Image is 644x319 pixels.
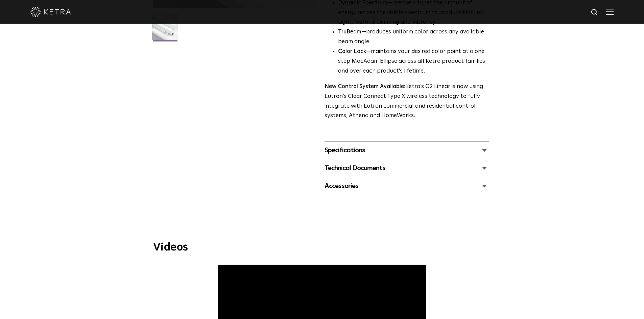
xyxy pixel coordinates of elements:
[325,145,489,156] div: Specifications
[338,47,489,76] li: —maintains your desired color point at a one step MacAdam Ellipse across all Ketra product famili...
[325,181,489,191] div: Accessories
[30,7,71,17] img: ketra-logo-2019-white
[338,27,489,47] li: —produces uniform color across any available beam angle.
[338,29,361,35] strong: TruBeam
[591,8,599,17] img: search icon
[325,84,405,89] strong: New Control System Available:
[606,8,614,15] img: Hamburger%20Nav.svg
[152,14,178,45] img: G2-Linear-2021-Web-Square
[325,82,489,121] p: Ketra’s G2 Linear is now using Lutron’s Clear Connect Type X wireless technology to fully integra...
[338,49,366,54] strong: Color Lock
[325,163,489,174] div: Technical Documents
[153,242,491,253] h3: Videos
